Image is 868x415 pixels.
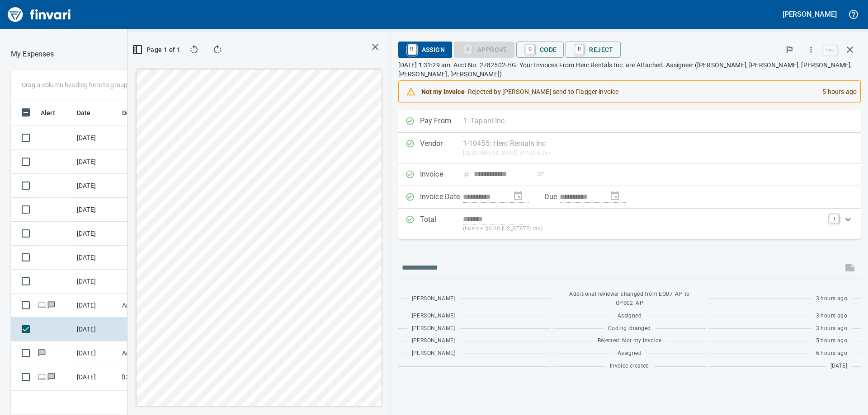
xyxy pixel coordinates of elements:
span: Date [77,107,103,118]
span: Description [122,107,168,118]
td: [DATE] [73,317,118,341]
span: Online transaction [37,374,47,380]
span: 5 hours ago [816,336,847,345]
span: This records your message into the invoice and notifies anyone mentioned [839,257,861,279]
span: Date [77,107,91,118]
td: [DATE] [73,150,118,174]
span: Has messages [47,374,56,380]
nav: breadcrumb [11,49,54,60]
td: [DOMAIN_NAME] [DOMAIN_NAME][URL] WA [118,365,200,389]
td: [DATE] [73,126,118,150]
button: RReject [566,42,620,58]
span: Additional reviewer changed from EQ07_AP to OPS02_AP [557,290,701,308]
span: Assigned [618,312,642,321]
a: R [575,44,584,54]
span: [DATE] [830,362,847,371]
td: [DATE] [73,365,118,389]
span: [PERSON_NAME] [412,312,455,321]
h5: [PERSON_NAME] [783,9,837,19]
a: T [830,214,839,223]
button: RAssign [398,42,452,58]
span: Invoice created [610,362,649,371]
span: Reject [573,42,613,57]
span: Description [122,107,156,118]
td: [DATE] [73,222,118,246]
span: [PERSON_NAME] [412,336,455,345]
p: (basis + $0.00 [US_STATE] tax) [463,224,824,233]
td: [DATE] [73,270,118,294]
button: [PERSON_NAME] [780,7,839,21]
span: Assign [406,42,445,57]
span: Code [524,42,557,57]
span: 3 hours ago [816,294,847,303]
img: Finvari [5,4,73,25]
p: My Expenses [11,49,54,60]
a: esc [823,45,837,55]
span: Close invoice [821,39,861,61]
span: Alert [41,107,55,118]
a: R [408,44,416,54]
button: Page 1 of 1 [135,42,179,58]
span: [PERSON_NAME] [412,294,455,303]
span: [PERSON_NAME] [412,324,455,333]
td: [DATE] [73,389,118,413]
span: [PERSON_NAME] [412,349,455,358]
td: Amazon Mktpl*Ij1wg4aj3 [118,341,200,365]
td: [DATE] [73,246,118,270]
div: Coding Required [454,45,514,53]
span: Has messages [37,350,47,356]
span: Coding changed [608,324,651,333]
span: Online transaction [37,302,47,308]
span: 3 hours ago [816,324,847,333]
button: Flag [779,40,799,60]
span: 3 hours ago [816,312,847,321]
button: More [801,40,821,60]
td: Amazon Mktplace Pmts [DOMAIN_NAME][URL] WA [118,294,200,317]
div: - Rejected by [PERSON_NAME] send to Flagger invoice [421,84,816,100]
div: 5 hours ago [815,84,857,100]
span: Assigned [618,349,642,358]
td: Love's #0569 Outside [GEOGRAPHIC_DATA] OR [118,389,200,413]
td: [DATE] [73,174,118,198]
span: Rejected: Not my invoice [598,336,662,345]
button: CCode [516,42,564,58]
td: [DATE] [73,294,118,317]
p: Total [420,214,463,233]
span: 6 hours ago [816,349,847,358]
span: Page 1 of 1 [138,44,176,56]
div: Expand [398,209,861,239]
td: [DATE] [73,341,118,365]
td: [DATE] [73,198,118,222]
strong: Not my invoice [421,88,465,95]
a: C [526,44,534,54]
p: [DATE] 1:31:29 am. Acct No. 2782502-HG: Your Invoices From Herc Rentals Inc. are Attached. Assign... [398,61,861,79]
span: Has messages [47,302,56,308]
p: Drag a column heading here to group the table [22,80,154,89]
span: Alert [41,107,67,118]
